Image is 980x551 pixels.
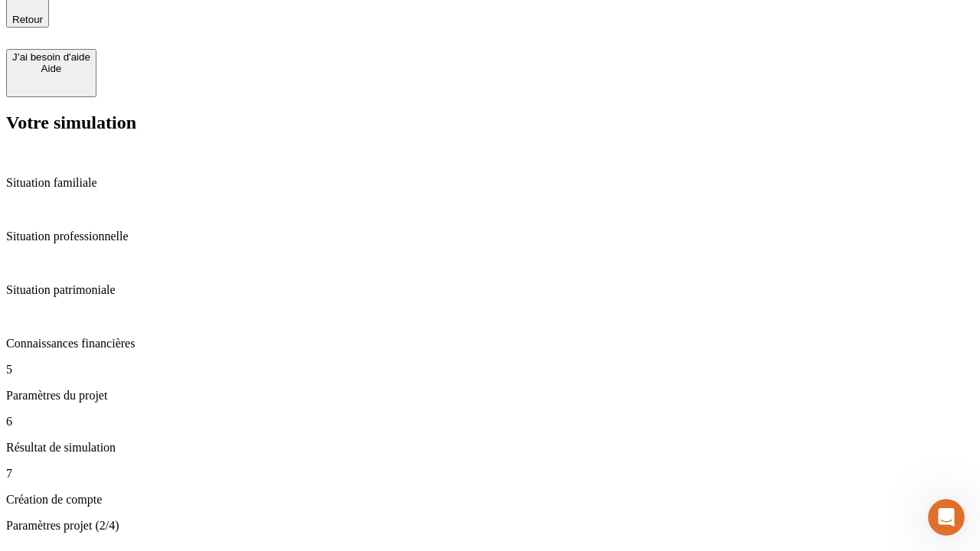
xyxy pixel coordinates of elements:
[12,14,43,25] span: Retour
[928,499,965,536] iframe: Intercom live chat
[6,441,974,455] p: Résultat de simulation
[6,467,974,481] p: 7
[6,337,974,350] p: Connaissances financières
[6,176,974,190] p: Situation familiale
[12,63,90,74] div: Aide
[6,519,974,533] p: Paramètres projet (2/4)
[6,230,974,243] p: Situation professionnelle
[6,389,974,403] p: Paramètres du projet
[6,363,974,377] p: 5
[12,51,90,63] div: J’ai besoin d'aide
[6,283,974,297] p: Situation patrimoniale
[6,112,974,133] h2: Votre simulation
[6,493,974,507] p: Création de compte
[6,415,974,429] p: 6
[6,49,96,97] button: J’ai besoin d'aideAide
